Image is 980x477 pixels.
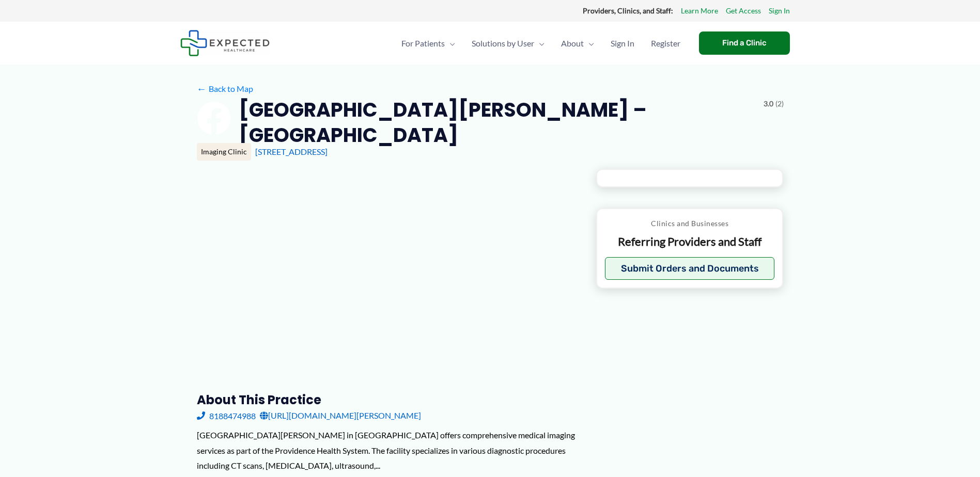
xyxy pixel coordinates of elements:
span: ← [197,84,207,93]
a: 8188474988 [197,408,256,423]
span: Solutions by User [472,25,534,61]
a: AboutMenu Toggle [553,25,602,61]
a: [STREET_ADDRESS] [255,147,328,156]
nav: Primary Site Navigation [393,25,689,61]
div: [GEOGRAPHIC_DATA][PERSON_NAME] in [GEOGRAPHIC_DATA] offers comprehensive medical imaging services... [197,427,580,473]
span: Menu Toggle [445,25,455,61]
span: 3.0 [764,97,773,110]
a: [URL][DOMAIN_NAME][PERSON_NAME] [260,408,421,423]
h3: About this practice [197,392,580,408]
a: For PatientsMenu Toggle [393,25,463,61]
p: Referring Providers and Staff [605,234,775,249]
span: (2) [775,97,784,110]
a: Get Access [726,4,761,18]
span: Menu Toggle [584,25,594,61]
a: Sign In [769,4,790,18]
span: For Patients [401,25,445,61]
span: Sign In [611,25,634,61]
span: Menu Toggle [534,25,545,61]
strong: Providers, Clinics, and Staff: [583,6,673,15]
h2: [GEOGRAPHIC_DATA][PERSON_NAME] – [GEOGRAPHIC_DATA] [239,97,755,148]
div: Imaging Clinic [197,143,251,161]
a: Find a Clinic [699,31,790,55]
a: Learn More [681,4,718,18]
a: Solutions by UserMenu Toggle [463,25,553,61]
button: Submit Orders and Documents [605,257,775,280]
span: Register [651,25,680,61]
p: Clinics and Businesses [605,217,775,230]
span: About [561,25,584,61]
img: Expected Healthcare Logo - side, dark font, small [180,30,270,56]
a: Register [643,25,689,61]
a: Sign In [602,25,643,61]
a: ←Back to Map [197,81,253,97]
